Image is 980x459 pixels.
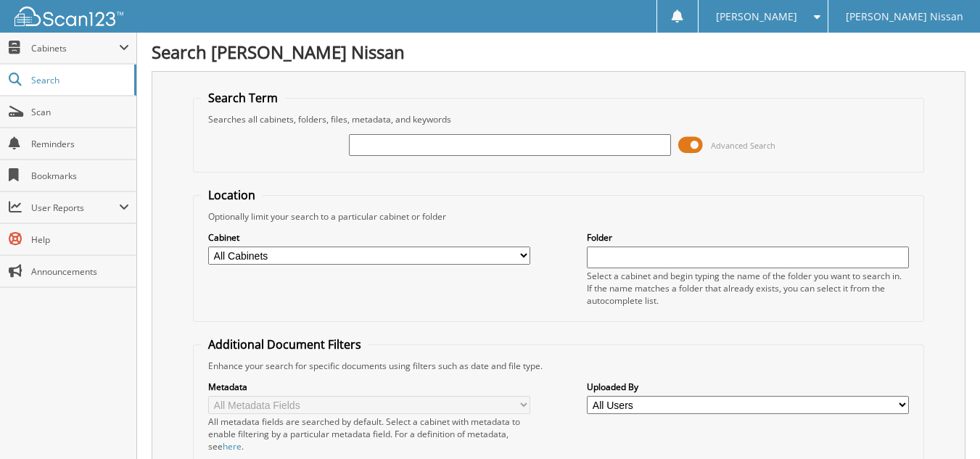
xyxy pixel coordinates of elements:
[31,106,129,118] span: Scan
[223,440,242,452] a: here
[208,415,530,452] div: All metadata fields are searched by default. Select a cabinet with metadata to enable filtering b...
[31,42,119,54] span: Cabinets
[201,113,916,125] div: Searches all cabinets, folders, files, metadata, and keywords
[201,187,263,203] legend: Location
[208,231,530,244] label: Cabinet
[711,140,775,151] span: Advanced Search
[846,12,963,21] span: [PERSON_NAME] Nissan
[201,210,916,223] div: Optionally limit your search to a particular cabinet or folder
[31,170,129,182] span: Bookmarks
[587,270,909,307] div: Select a cabinet and begin typing the name of the folder you want to search in. If the name match...
[201,336,368,352] legend: Additional Document Filters
[201,90,285,106] legend: Search Term
[201,360,916,372] div: Enhance your search for specific documents using filters such as date and file type.
[31,233,129,246] span: Help
[31,138,129,150] span: Reminders
[587,231,909,244] label: Folder
[587,381,909,393] label: Uploaded By
[31,265,129,278] span: Announcements
[208,381,530,393] label: Metadata
[15,7,123,26] img: scan123-logo-white.svg
[716,12,797,21] span: [PERSON_NAME]
[152,40,965,64] h1: Search [PERSON_NAME] Nissan
[31,74,127,86] span: Search
[31,202,119,214] span: User Reports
